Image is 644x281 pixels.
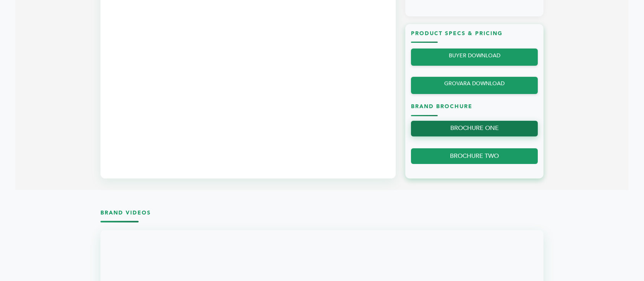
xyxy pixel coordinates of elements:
h3: Product Specs & Pricing [411,30,538,43]
h3: Brand Videos [100,209,544,223]
a: BUYER DOWNLOAD [411,49,538,66]
a: BROCHURE ONE [411,121,538,136]
a: BROCHURE TWO [411,148,538,164]
a: GROVARA DOWNLOAD [411,77,538,94]
h3: Brand Brochure [411,103,538,116]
